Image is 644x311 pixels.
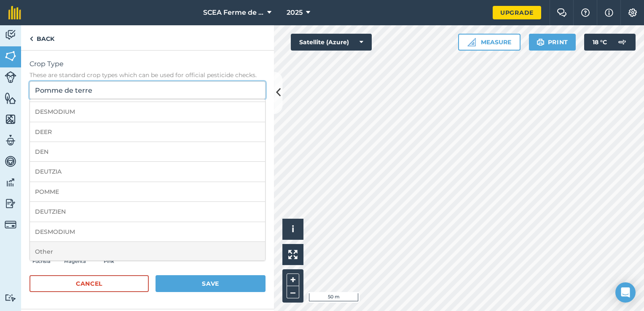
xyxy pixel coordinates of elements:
[605,8,613,18] img: svg+xml;base64,PHN2ZyB4bWxucz0iaHR0cDovL3d3dy53My5vcmcvMjAwMC9zdmciIHdpZHRoPSIxNyIgaGVpZ2h0PSIxNy...
[64,258,86,265] span: Magenta
[537,37,545,47] img: svg+xml;base64,PHN2ZyB4bWxucz0iaHR0cDovL3d3dy53My5vcmcvMjAwMC9zdmciIHdpZHRoPSIxOSIgaGVpZ2h0PSIyNC...
[614,34,631,51] img: svg+xml;base64,PD94bWwgdmVyc2lvbj0iMS4wIiBlbmNvZGluZz0idXRmLTgiPz4KPCEtLSBHZW5lcmF0b3I6IEFkb2JlIE...
[30,182,265,202] li: POMME
[30,122,265,142] li: DEER
[615,282,636,303] div: Open Intercom Messenger
[282,219,303,240] button: i
[287,8,303,18] span: 2025
[628,8,638,17] img: A cog icon
[30,275,149,292] button: Cancel
[5,71,16,83] img: svg+xml;base64,PD94bWwgdmVyc2lvbj0iMS4wIiBlbmNvZGluZz0idXRmLTgiPz4KPCEtLSBHZW5lcmF0b3I6IEFkb2JlIE...
[287,273,299,286] button: +
[467,38,476,46] img: Ruler icon
[30,59,266,69] span: Crop Type
[593,34,607,51] span: 18 ° C
[8,6,21,19] img: fieldmargin Logo
[458,34,521,51] button: Measure
[584,34,636,51] button: 18 °C
[30,142,265,162] li: DEN
[493,6,541,19] a: Upgrade
[5,92,16,105] img: svg+xml;base64,PHN2ZyB4bWxucz0iaHR0cDovL3d3dy53My5vcmcvMjAwMC9zdmciIHdpZHRoPSI1NiIgaGVpZ2h0PSI2MC...
[30,162,265,182] li: DEUTZIA
[5,294,16,302] img: svg+xml;base64,PD94bWwgdmVyc2lvbj0iMS4wIiBlbmNvZGluZz0idXRmLTgiPz4KPCEtLSBHZW5lcmF0b3I6IEFkb2JlIE...
[5,155,16,168] img: svg+xml;base64,PD94bWwgdmVyc2lvbj0iMS4wIiBlbmNvZGluZz0idXRmLTgiPz4KPCEtLSBHZW5lcmF0b3I6IEFkb2JlIE...
[32,258,51,265] span: Fuchsia
[5,113,16,126] img: svg+xml;base64,PHN2ZyB4bWxucz0iaHR0cDovL3d3dy53My5vcmcvMjAwMC9zdmciIHdpZHRoPSI1NiIgaGVpZ2h0PSI2MC...
[30,81,266,99] input: Start typing to search for crop type
[30,102,265,122] li: DESMODIUM
[5,134,16,147] img: svg+xml;base64,PD94bWwgdmVyc2lvbj0iMS4wIiBlbmNvZGluZz0idXRmLTgiPz4KPCEtLSBHZW5lcmF0b3I6IEFkb2JlIE...
[292,224,294,234] span: i
[30,242,265,262] li: Other
[30,222,265,242] li: DESMODIUM
[5,29,16,41] img: svg+xml;base64,PD94bWwgdmVyc2lvbj0iMS4wIiBlbmNvZGluZz0idXRmLTgiPz4KPCEtLSBHZW5lcmF0b3I6IEFkb2JlIE...
[557,8,567,17] img: Two speech bubbles overlapping with the left bubble in the forefront
[30,71,266,79] span: These are standard crop types which can be used for official pesticide checks.
[287,286,299,298] button: –
[5,197,16,210] img: svg+xml;base64,PD94bWwgdmVyc2lvbj0iMS4wIiBlbmNvZGluZz0idXRmLTgiPz4KPCEtLSBHZW5lcmF0b3I6IEFkb2JlIE...
[288,250,298,259] img: Four arrows, one pointing top left, one top right, one bottom right and the last bottom left
[203,8,264,18] span: SCEA Ferme de la tuilerie
[580,8,590,17] img: A question mark icon
[104,258,114,265] span: Pink
[21,25,63,50] a: Back
[291,34,372,51] button: Satellite (Azure)
[30,202,265,222] li: DEUTZIEN
[5,219,16,231] img: svg+xml;base64,PD94bWwgdmVyc2lvbj0iMS4wIiBlbmNvZGluZz0idXRmLTgiPz4KPCEtLSBHZW5lcmF0b3I6IEFkb2JlIE...
[5,176,16,189] img: svg+xml;base64,PD94bWwgdmVyc2lvbj0iMS4wIiBlbmNvZGluZz0idXRmLTgiPz4KPCEtLSBHZW5lcmF0b3I6IEFkb2JlIE...
[156,275,266,292] button: Save
[5,50,16,62] img: svg+xml;base64,PHN2ZyB4bWxucz0iaHR0cDovL3d3dy53My5vcmcvMjAwMC9zdmciIHdpZHRoPSI1NiIgaGVpZ2h0PSI2MC...
[529,34,576,51] button: Print
[30,34,33,44] img: svg+xml;base64,PHN2ZyB4bWxucz0iaHR0cDovL3d3dy53My5vcmcvMjAwMC9zdmciIHdpZHRoPSI5IiBoZWlnaHQ9IjI0Ii...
